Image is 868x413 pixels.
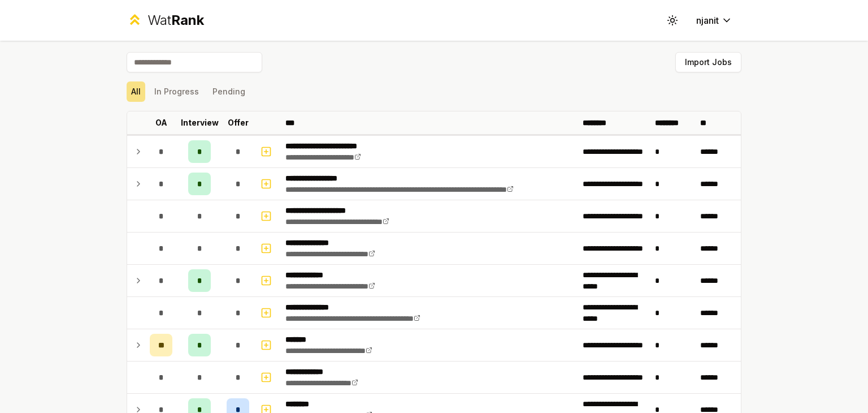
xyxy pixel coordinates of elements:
p: Offer [228,117,249,128]
button: In Progress [150,81,203,102]
button: njanit [687,10,741,31]
span: njanit [696,14,719,27]
button: Import Jobs [675,52,741,72]
button: All [127,81,145,102]
a: WatRank [127,11,204,29]
p: OA [155,117,167,128]
span: Rank [171,12,204,28]
div: Wat [147,11,204,29]
button: Pending [208,81,250,102]
p: Interview [181,117,219,128]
